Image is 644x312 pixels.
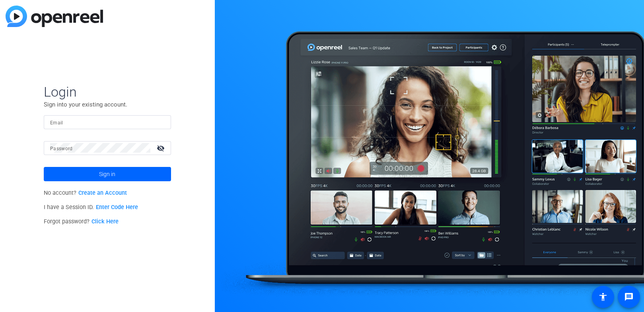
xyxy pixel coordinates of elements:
[6,6,103,27] img: blue-gradient.svg
[78,190,127,196] a: Create an Account
[44,83,171,100] span: Login
[44,167,171,181] button: Sign in
[99,164,115,184] span: Sign in
[44,218,119,225] span: Forgot password?
[50,120,63,126] mat-label: Email
[598,292,608,302] mat-icon: accessibility
[50,117,165,127] input: Enter Email Address
[96,204,138,211] a: Enter Code Here
[91,218,119,225] a: Click Here
[152,142,171,154] mat-icon: visibility_off
[44,190,127,196] span: No account?
[50,146,73,151] mat-label: Password
[624,292,634,302] mat-icon: message
[44,204,138,211] span: I have a Session ID.
[44,100,171,109] p: Sign into your existing account.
